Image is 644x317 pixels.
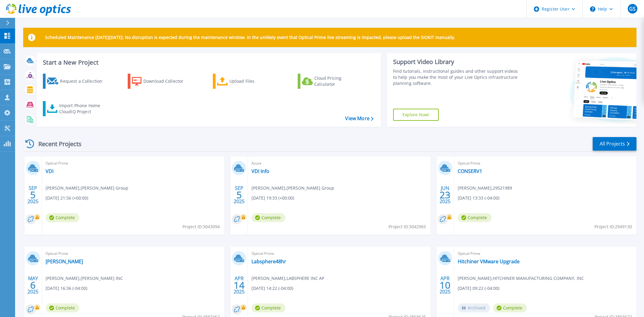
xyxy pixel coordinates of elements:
a: View More [345,116,373,121]
div: Import Phone Home CloudIQ Project [59,103,106,115]
span: 5 [30,192,36,197]
span: Optical Prime [458,160,633,167]
a: Labsphere48hr [252,258,286,264]
div: APR 2025 [439,274,451,296]
div: SEP 2025 [233,184,245,206]
a: Download Collector [128,74,195,89]
span: Complete [252,213,285,222]
span: 23 [440,192,450,197]
span: GS [629,6,636,11]
span: [PERSON_NAME] , LABSPHERE INC AP [252,275,324,282]
a: Hitchiner VMware Upgrade [458,258,520,264]
a: Upload Files [213,74,280,89]
span: Complete [458,213,492,222]
span: 14 [234,283,245,288]
span: Optical Prime [46,160,221,167]
a: All Projects [593,137,636,151]
span: [PERSON_NAME] , [PERSON_NAME] Group [252,185,334,191]
div: Find tutorials, instructional guides and other support videos to help you make the most of your L... [393,68,521,86]
span: [DATE] 19:33 (+00:00) [252,195,294,201]
a: CONSERV1 [458,168,482,174]
span: [PERSON_NAME] , [PERSON_NAME] Group [46,185,128,191]
span: 5 [236,192,242,197]
a: VDI Info [252,168,269,174]
span: [PERSON_NAME] , [PERSON_NAME] INC [46,275,123,282]
span: Optical Prime [46,250,221,257]
div: Request a Collection [60,75,108,87]
div: Upload Files [229,75,278,87]
div: Support Video Library [393,58,521,66]
span: Archived [458,303,490,312]
div: MAY 2025 [27,274,39,296]
span: Complete [252,303,285,312]
span: [DATE] 16:36 (-04:00) [46,285,87,292]
span: [DATE] 09:22 (-04:00) [458,285,499,292]
a: Request a Collection [43,74,110,89]
span: [PERSON_NAME] , 29521989 [458,185,512,191]
p: Scheduled Maintenance [DATE][DATE]: No disruption is expected during the maintenance window. In t... [45,35,455,40]
a: [PERSON_NAME] [46,258,83,264]
div: JUN 2025 [439,184,451,206]
span: Optical Prime [252,250,427,257]
span: Complete [46,213,79,222]
span: [DATE] 13:33 (-04:00) [458,195,499,201]
div: APR 2025 [233,274,245,296]
div: Download Collector [143,75,192,87]
div: Recent Projects [23,136,90,151]
span: Project ID: 3043094 [182,223,220,230]
span: 10 [440,283,450,288]
div: Cloud Pricing Calculator [314,75,363,87]
span: [PERSON_NAME] , HITCHINER MANUFACTURING COMPANY, INC [458,275,584,282]
span: Project ID: 3042965 [389,223,426,230]
div: SEP 2025 [27,184,39,206]
a: Cloud Pricing Calculator [298,74,365,89]
a: Explore Now! [393,109,439,121]
span: [DATE] 21:56 (+00:00) [46,195,88,201]
span: [DATE] 14:22 (-04:00) [252,285,293,292]
h3: Start a New Project [43,59,373,66]
span: 6 [30,283,36,288]
a: VDI [46,168,53,174]
span: Optical Prime [458,250,633,257]
span: Azure [252,160,427,167]
span: Complete [493,303,527,312]
span: Complete [46,303,79,312]
span: Project ID: 2949130 [594,223,632,230]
